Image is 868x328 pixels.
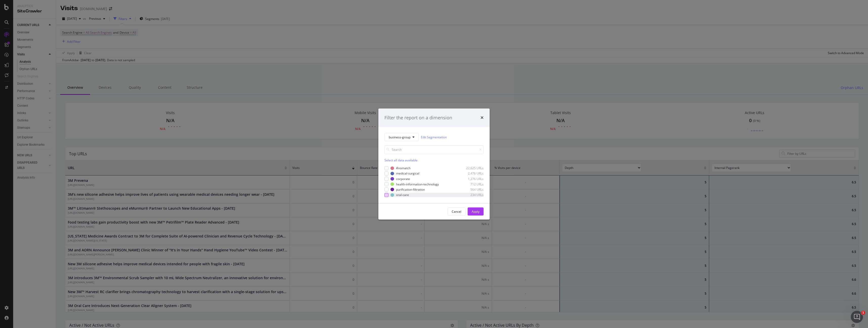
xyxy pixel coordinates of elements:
div: health-information-technology [396,182,439,186]
div: Filter the report on a dimension [384,115,452,121]
div: oral-care [396,193,409,197]
div: Cancel [452,209,461,214]
div: 1,276 URLs [459,177,484,181]
input: Search [384,145,484,154]
div: 564 URLs [459,187,484,192]
div: modal [378,108,490,220]
span: business-group [389,135,410,139]
div: Select all data available [384,158,484,162]
div: 234 URLs [459,193,484,197]
button: business-group [384,133,419,141]
button: Cancel [447,207,466,215]
div: times [481,115,484,121]
button: Apply [468,207,484,215]
div: corporate [396,177,410,181]
div: Apply [472,209,480,214]
a: Edit Segmentation [421,135,447,140]
span: 1 [861,311,865,315]
div: #nomatch [396,166,410,170]
div: 2,476 URLs [459,171,484,176]
div: 712 URLs [459,182,484,186]
div: medical-surgical [396,171,419,176]
div: purification-filtration [396,187,425,192]
div: 22,625 URLs [459,166,484,170]
iframe: Intercom live chat [851,311,863,323]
